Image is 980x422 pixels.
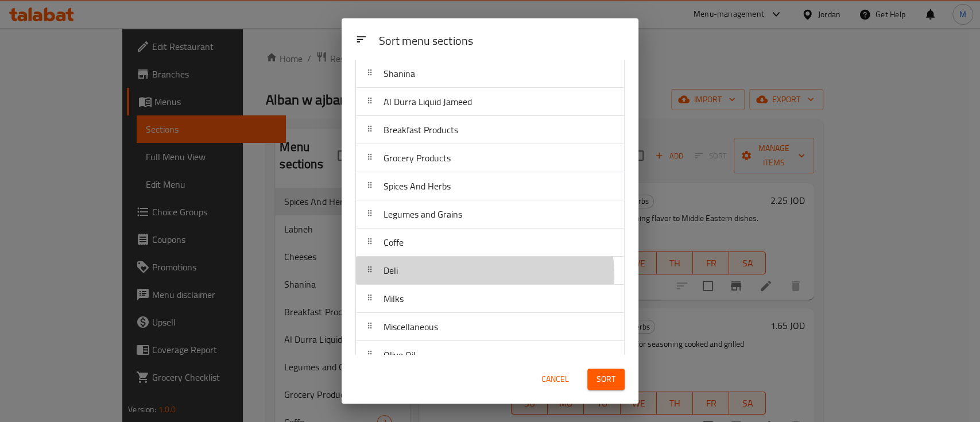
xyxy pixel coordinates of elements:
[384,177,451,195] span: Spices And Herbs
[384,262,398,279] span: Deli
[537,369,574,390] button: Cancel
[384,65,415,82] span: Shanina
[356,257,624,285] div: Deli
[384,206,462,223] span: Legumes and Grains
[356,88,624,116] div: Al Durra Liquid Jameed
[541,372,569,386] span: Cancel
[596,372,615,386] span: Sort
[384,346,416,363] span: Olive Oil
[356,60,624,88] div: Shanina
[384,93,472,110] span: Al Durra Liquid Jameed
[356,172,624,200] div: Spices And Herbs
[356,313,624,341] div: Miscellaneous
[356,341,624,369] div: Olive Oil
[356,285,624,313] div: Milks
[384,149,451,167] span: Grocery Products
[587,369,625,390] button: Sort
[384,121,458,138] span: Breakfast Products
[356,229,624,257] div: Coffe
[384,290,404,307] span: Milks
[384,318,438,335] span: Miscellaneous
[384,234,404,251] span: Coffe
[356,116,624,144] div: Breakfast Products
[356,200,624,229] div: Legumes and Grains
[356,144,624,172] div: Grocery Products
[374,29,629,55] div: Sort menu sections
